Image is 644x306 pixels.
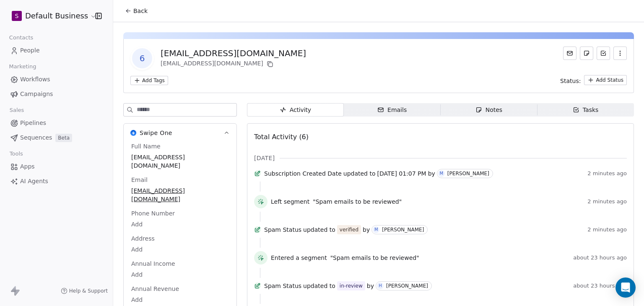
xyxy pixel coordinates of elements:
[25,10,88,21] span: Default Business
[7,116,106,130] a: Pipelines
[7,131,106,145] a: SequencesBeta
[132,48,152,68] span: 6
[130,76,168,85] button: Add Tags
[61,288,108,294] a: Help & Support
[20,177,48,186] span: AI Agents
[161,59,306,69] div: [EMAIL_ADDRESS][DOMAIN_NAME]
[161,47,306,59] div: [EMAIL_ADDRESS][DOMAIN_NAME]
[573,283,627,289] span: about 23 hours ago
[131,187,229,203] span: [EMAIL_ADDRESS][DOMAIN_NAME]
[20,119,46,127] span: Pipelines
[428,169,435,178] span: by
[130,130,136,136] img: Swipe One
[130,259,177,268] span: Annual Income
[7,160,106,174] a: Apps
[584,75,627,85] button: Add Status
[55,134,72,142] span: Beta
[587,170,627,177] span: 2 minutes ago
[264,169,342,178] span: Subscription Created Date
[330,254,419,262] span: "Spam emails to be reviewed"
[303,282,335,290] span: updated to
[340,282,363,290] div: in-review
[130,176,149,184] span: Email
[367,282,374,290] span: by
[130,234,156,243] span: Address
[271,254,327,262] span: Entered a segment
[374,226,378,233] div: M
[131,153,229,170] span: [EMAIL_ADDRESS][DOMAIN_NAME]
[382,227,424,233] div: [PERSON_NAME]
[573,106,599,114] div: Tasks
[20,133,52,142] span: Sequences
[7,174,106,188] a: AI Agents
[120,3,153,18] button: Back
[254,154,275,162] span: [DATE]
[7,87,106,101] a: Campaigns
[131,220,229,228] span: Add
[615,277,636,298] div: Open Intercom Messenger
[131,270,229,279] span: Add
[386,283,428,289] div: [PERSON_NAME]
[130,142,162,150] span: Full Name
[6,104,28,117] span: Sales
[343,169,376,178] span: updated to
[20,162,35,171] span: Apps
[254,133,309,141] span: Total Activity (6)
[379,283,382,289] div: H
[264,226,301,234] span: Spam Status
[560,77,581,85] span: Status:
[10,9,89,23] button: SDefault Business
[439,170,443,177] div: M
[377,106,407,114] div: Emails
[69,288,108,294] span: Help & Support
[20,75,50,84] span: Workflows
[20,46,40,55] span: People
[6,148,26,160] span: Tools
[7,73,106,86] a: Workflows
[130,285,181,293] span: Annual Revenue
[7,44,106,57] a: People
[130,209,177,218] span: Phone Number
[140,129,172,137] span: Swipe One
[20,90,53,99] span: Campaigns
[133,7,148,15] span: Back
[131,296,229,304] span: Add
[5,60,40,73] span: Marketing
[264,282,301,290] span: Spam Status
[303,226,335,234] span: updated to
[377,169,426,178] span: [DATE] 01:07 PM
[15,12,19,20] span: S
[447,171,489,176] div: [PERSON_NAME]
[5,31,37,44] span: Contacts
[587,226,627,233] span: 2 minutes ago
[313,197,402,206] span: "Spam emails to be reviewed"
[271,197,309,206] span: Left segment
[124,124,236,142] button: Swipe OneSwipe One
[340,226,358,234] div: verified
[363,226,370,234] span: by
[573,254,627,261] span: about 23 hours ago
[131,245,229,254] span: Add
[587,198,627,205] span: 2 minutes ago
[475,106,502,114] div: Notes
